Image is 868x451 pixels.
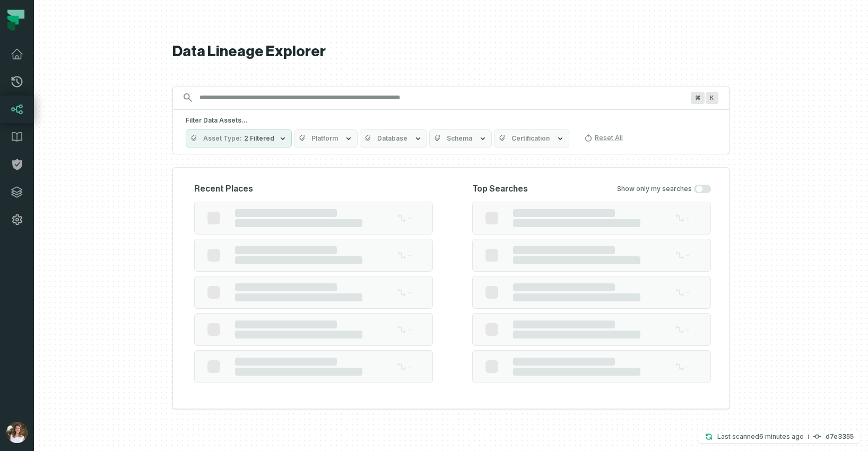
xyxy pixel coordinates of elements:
[698,430,860,443] button: Last scanned[DATE] 11:25:17 AMd7e3355
[6,422,28,443] img: avatar of Sharon Lifchitz
[759,432,804,440] relative-time: Aug 27, 2025, 11:25 AM GMT+2
[706,92,718,104] span: Press ⌘ + K to focus the search bar
[826,433,854,440] h4: d7e3355
[717,431,804,442] p: Last scanned
[691,92,705,104] span: Press ⌘ + K to focus the search bar
[172,42,730,61] h1: Data Lineage Explorer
